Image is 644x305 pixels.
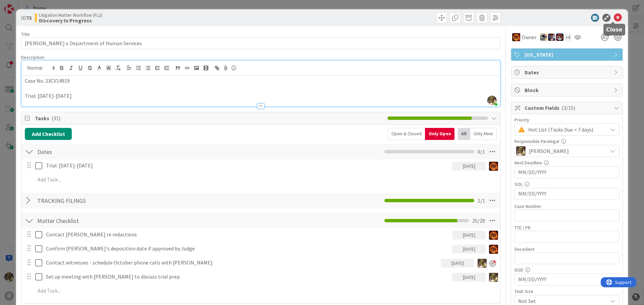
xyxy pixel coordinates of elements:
[516,146,526,156] img: DG
[21,54,44,60] span: Description
[478,259,487,268] img: DG
[25,92,497,100] p: Trial: [DATE]-[DATE]
[564,33,572,41] div: + 4
[556,33,563,41] img: JS
[51,115,60,122] span: ( 31 )
[606,26,623,33] h5: Close
[525,68,610,76] span: Dates
[515,289,619,294] div: Task Size
[487,96,497,105] img: yW9LRPfq2I1p6cQkqhMnMPjKb8hcA9gF.jpg
[540,33,547,41] img: TM
[515,225,531,231] label: TTE / PR
[472,217,485,225] span: 25 / 29
[548,33,555,41] img: ML
[452,162,486,170] div: [DATE]
[25,128,72,140] button: Add Checklist
[26,14,32,21] b: 73
[525,86,610,94] span: Block
[39,12,102,18] span: Litigation Matter Workflow (FL2)
[21,37,500,49] input: type card name here...
[46,259,438,266] p: Contact witnesses - schedule October phone calls with [PERSON_NAME]
[489,231,498,240] img: TR
[458,128,470,140] div: All
[21,31,30,37] label: Title
[561,104,575,111] span: ( 3/15 )
[518,167,615,178] input: MM/DD/YYYY
[515,246,534,252] label: Decedent
[441,259,474,268] div: [DATE]
[478,148,485,156] span: 0 / 1
[470,128,497,140] div: Only Mine
[525,51,610,59] span: [US_STATE]
[46,231,449,238] p: Contact [PERSON_NAME] re redactions
[46,162,449,169] p: Trial: [DATE]-[DATE]
[452,245,486,253] div: [DATE]
[515,268,619,272] div: DOD
[512,33,520,41] img: TR
[515,139,619,144] div: Responsible Paralegal
[452,231,486,239] div: [DATE]
[515,160,619,165] div: Next Deadline
[515,182,619,186] div: SOL
[518,188,615,200] input: MM/DD/YYYY
[515,203,541,209] label: Case Number
[489,273,498,282] img: DG
[46,245,449,252] p: Confirm [PERSON_NAME]'s deposition date if approved by Judge
[525,104,610,112] span: Custom Fields
[478,197,485,205] span: 1 / 1
[388,128,425,140] div: Open & Closed
[489,162,498,171] img: TR
[39,18,102,23] b: Discovery In Progress
[14,1,31,9] span: Support
[35,195,186,207] input: Add Checklist...
[35,215,186,227] input: Add Checklist...
[21,14,32,22] span: ID
[518,274,615,285] input: MM/DD/YYYY
[25,77,497,85] p: Case No. 23CV14919
[46,273,449,281] p: Set up meeting with [PERSON_NAME] to discuss trial prep.
[529,147,569,155] span: [PERSON_NAME]
[489,245,498,254] img: TR
[515,118,619,122] div: Priority
[452,273,486,282] div: [DATE]
[35,114,384,122] span: Tasks
[528,125,604,134] span: Hot List (Tasks Due < 7 days)
[522,33,537,41] span: Owner
[35,146,186,158] input: Add Checklist...
[425,128,454,140] div: Only Open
